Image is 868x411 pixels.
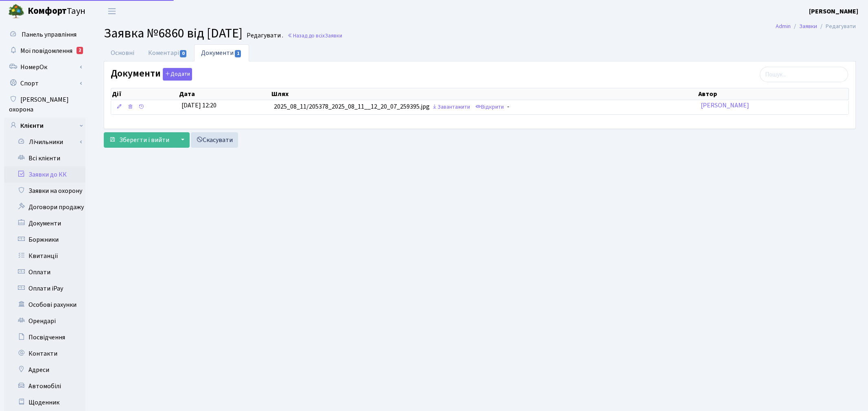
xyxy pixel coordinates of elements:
a: Спорт [4,75,85,92]
a: Додати [161,67,192,81]
a: Мої повідомлення2 [4,43,85,59]
a: Документи [4,215,85,232]
a: Орендарі [4,313,85,329]
b: Комфорт [28,4,67,17]
a: НомерОк [4,59,85,75]
a: Документи [194,44,249,61]
a: Оплати iPay [4,280,85,297]
a: Основні [104,44,141,61]
a: Заявки на охорону [4,183,85,199]
span: 0 [180,50,186,57]
img: logo.png [8,3,24,20]
span: Заявки [325,32,342,39]
a: Завантажити [430,101,472,114]
th: Шлях [271,88,697,100]
a: Заявки [799,22,817,31]
a: Скасувати [191,132,238,148]
a: Коментарі [141,44,194,61]
a: Договори продажу [4,199,85,215]
span: Панель управління [22,30,77,39]
a: Особові рахунки [4,297,85,313]
small: Редагувати . [245,32,283,39]
a: [PERSON_NAME] [701,101,749,110]
th: Дата [178,88,271,100]
td: 2025_08_11/205378_2025_08_11__12_20_07_259395.jpg [271,100,697,114]
a: Назад до всіхЗаявки [287,32,342,39]
a: Адреси [4,362,85,378]
span: Таун [28,4,85,18]
a: Квитанції [4,248,85,264]
button: Зберегти і вийти [104,132,175,148]
a: [PERSON_NAME] охорона [4,92,85,118]
input: Пошук... [760,67,848,82]
a: Клієнти [4,118,85,134]
a: Панель управління [4,26,85,43]
li: Редагувати [817,22,856,31]
a: Щоденник [4,394,85,411]
span: Заявка №6860 від [DATE] [104,24,243,43]
a: Всі клієнти [4,150,85,166]
a: Заявки до КК [4,166,85,183]
a: Admin [776,22,791,31]
a: Боржники [4,232,85,248]
span: - [507,103,509,111]
span: [DATE] 12:20 [181,101,216,110]
a: Лічильники [9,134,85,150]
a: Оплати [4,264,85,280]
nav: breadcrumb [763,18,868,35]
button: Переключити навігацію [102,4,122,18]
button: Документи [163,68,192,81]
th: Дії [111,88,178,100]
span: Зберегти і вийти [119,136,169,144]
th: Автор [697,88,848,100]
a: Відкрити [473,101,506,114]
a: [PERSON_NAME] [809,7,858,16]
span: Мої повідомлення [20,46,72,55]
a: Автомобілі [4,378,85,394]
span: 1 [235,50,241,57]
a: Посвідчення [4,329,85,345]
div: 2 [77,47,83,54]
a: Контакти [4,345,85,362]
label: Документи [111,68,192,81]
